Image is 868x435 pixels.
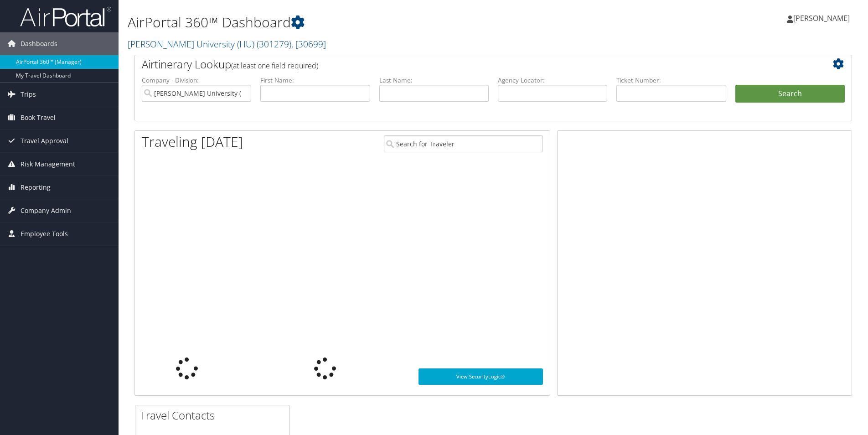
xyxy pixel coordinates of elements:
[735,85,845,103] button: Search
[260,76,370,85] label: First Name:
[128,38,326,50] a: [PERSON_NAME] University (HU)
[128,13,615,32] h1: AirPortal 360™ Dashboard
[142,76,251,85] label: Company - Division:
[142,57,785,72] h2: Airtinerary Lookup
[291,38,326,50] span: , [ 30699 ]
[21,176,51,199] span: Reporting
[21,153,75,176] span: Risk Management
[21,83,36,106] span: Trips
[21,199,71,222] span: Company Admin
[418,368,543,385] a: View SecurityLogic®
[616,76,726,85] label: Ticket Number:
[142,132,243,151] h1: Traveling [DATE]
[21,106,56,129] span: Book Travel
[793,13,850,23] span: [PERSON_NAME]
[379,76,489,85] label: Last Name:
[384,135,543,152] input: Search for Traveler
[20,6,111,27] img: airportal-logo.png
[231,61,318,71] span: (at least one field required)
[498,76,607,85] label: Agency Locator:
[787,5,859,32] a: [PERSON_NAME]
[21,223,68,245] span: Employee Tools
[21,32,57,55] span: Dashboards
[140,408,289,423] h2: Travel Contacts
[257,38,291,50] span: ( 301279 )
[21,129,68,152] span: Travel Approval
